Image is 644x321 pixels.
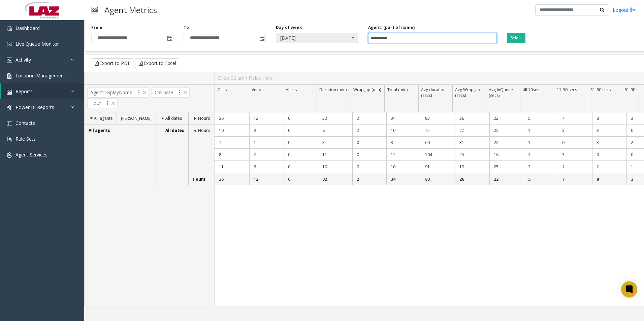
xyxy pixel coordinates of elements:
[215,137,249,149] td: 7
[489,149,524,161] td: 16
[7,121,12,126] img: 'icon'
[15,88,33,95] span: Reports
[1,83,84,99] a: Reports
[89,128,110,133] span: All agents
[284,124,318,137] td: 0
[455,137,489,149] td: 31
[524,173,558,185] td: 5
[284,112,318,124] td: 0
[592,149,626,161] td: 0
[386,112,421,124] td: 34
[352,173,387,185] td: 2
[489,87,513,98] span: Avg InQueue (secs)
[15,25,40,31] span: Dashboard
[215,112,249,124] td: 36
[489,161,524,173] td: 25
[524,112,558,124] td: 5
[592,137,626,149] td: 3
[386,173,421,185] td: 34
[421,124,455,137] td: 75
[558,137,592,149] td: 0
[558,161,592,173] td: 1
[91,2,98,18] img: pageIcon
[249,124,284,137] td: 3
[7,89,12,95] img: 'icon'
[558,149,592,161] td: 3
[215,124,249,137] td: 10
[592,161,626,173] td: 2
[421,161,455,173] td: 91
[215,173,249,185] td: 36
[368,25,415,31] label: Agent: (part of name)
[592,112,626,124] td: 8
[386,149,421,161] td: 11
[276,25,302,31] label: Day of week
[524,161,558,173] td: 2
[7,42,12,47] img: 'icon'
[166,33,173,43] span: Toggle popup
[91,25,102,31] label: From
[15,104,54,110] span: Power BI Reports
[318,173,352,185] td: 32
[352,161,387,173] td: 0
[284,137,318,149] td: 0
[249,112,284,124] td: 12
[318,137,352,149] td: 3
[352,112,387,124] td: 2
[489,112,524,124] td: 22
[318,112,352,124] td: 32
[319,87,347,93] span: Duration (min)
[15,136,36,142] span: Rule Sets
[218,87,227,93] span: Calls
[455,161,489,173] td: 19
[455,149,489,161] td: 25
[557,87,577,93] span: 11-30 secs
[193,176,205,182] span: Hours
[284,173,318,185] td: 0
[318,149,352,161] td: 11
[198,128,210,133] span: Hours
[215,149,249,161] td: 8
[421,173,455,185] td: 83
[91,58,133,68] button: Export to PDF
[558,173,592,185] td: 7
[489,124,524,137] td: 25
[87,98,118,108] span: Hour
[94,115,112,121] span: All agents
[7,58,12,63] img: 'icon'
[386,137,421,149] td: 3
[101,2,160,18] h3: Agent Metrics
[121,115,152,121] span: [PERSON_NAME]
[421,87,446,98] span: Avg duration (secs)
[184,25,189,31] label: To
[455,87,480,98] span: Avg Wrap_up (secs)
[592,124,626,137] td: 3
[523,87,541,93] span: till 10secs
[7,137,12,142] img: 'icon'
[198,115,210,121] span: Hours
[489,173,524,185] td: 22
[455,124,489,137] td: 27
[249,137,284,149] td: 1
[455,173,489,185] td: 26
[7,26,12,31] img: 'icon'
[258,33,265,43] span: Toggle popup
[455,112,489,124] td: 26
[249,173,284,185] td: 12
[165,128,184,133] span: All dates
[218,75,273,81] span: Drop Column Fields Here
[7,105,12,110] img: 'icon'
[421,137,455,149] td: 60
[7,152,12,158] img: 'icon'
[276,33,342,43] span: [DATE]
[489,137,524,149] td: 22
[386,124,421,137] td: 10
[15,151,47,158] span: Agent Services
[507,33,525,43] button: Select
[353,87,381,93] span: Wrap_up (min)
[152,87,190,98] span: CallDate
[630,6,636,13] img: logout
[352,137,387,149] td: 0
[15,41,59,47] span: Live Queue Monitor
[524,124,558,137] td: 1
